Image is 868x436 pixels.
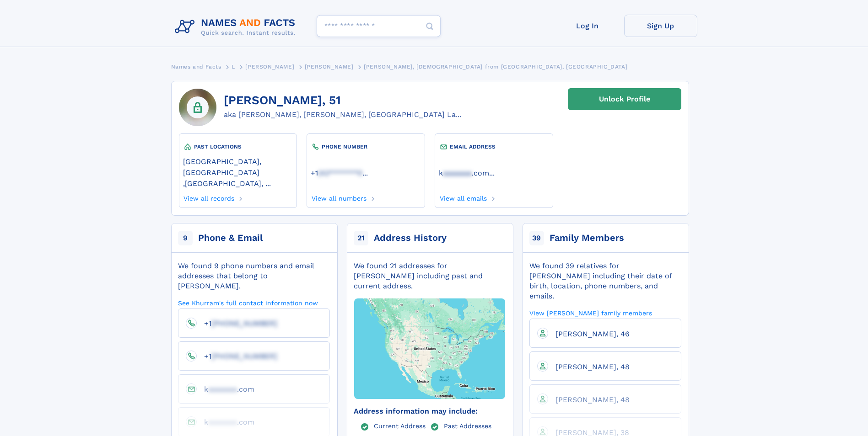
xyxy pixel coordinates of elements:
[171,61,221,72] a: Names and Facts
[197,319,277,327] a: +1[PHONE_NUMBER]
[374,232,447,245] div: Address History
[555,330,630,338] span: [PERSON_NAME], 46
[439,192,487,202] a: View all emails
[178,298,318,307] a: See Khurram's full contact information now
[354,261,506,291] div: We found 21 addresses for [PERSON_NAME] including past and current address.
[185,178,271,188] a: [GEOGRAPHIC_DATA], ...
[224,94,461,107] h1: [PERSON_NAME], 51
[439,168,489,177] a: kaaaaaaa.com
[178,231,193,245] span: 9
[317,15,441,37] input: search input
[208,385,237,393] span: aaaaaaa
[211,352,277,361] span: [PHONE_NUMBER]
[311,192,367,202] a: View all numbers
[178,261,330,291] div: We found 9 phone numbers and email addresses that belong to [PERSON_NAME].
[550,232,624,245] div: Family Members
[529,261,681,301] div: We found 39 relatives for [PERSON_NAME] including their date of birth, location, phone numbers, a...
[624,15,697,37] a: Sign Up
[305,61,354,72] a: [PERSON_NAME]
[198,232,263,245] div: Phone & Email
[183,142,293,151] div: PAST LOCATIONS
[419,15,441,37] button: Search Button
[245,64,294,70] span: [PERSON_NAME]
[548,395,630,404] a: [PERSON_NAME], 48
[171,15,303,39] img: Logo Names and Facts
[197,384,254,393] a: kaaaaaaa.com
[548,329,630,338] a: [PERSON_NAME], 46
[364,64,627,70] span: [PERSON_NAME], [DEMOGRAPHIC_DATA] from [GEOGRAPHIC_DATA], [GEOGRAPHIC_DATA]
[354,231,368,245] span: 21
[555,395,630,404] span: [PERSON_NAME], 48
[232,64,235,70] span: L
[183,192,235,202] a: View all records
[551,15,624,37] a: Log In
[354,406,506,416] div: Address information may include:
[374,422,426,429] a: Current Address
[183,151,293,192] div: ,
[443,169,472,177] span: aaaaaaa
[245,61,294,72] a: [PERSON_NAME]
[232,61,235,72] a: L
[197,351,277,360] a: +1[PHONE_NUMBER]
[529,308,652,317] a: View [PERSON_NAME] family members
[211,319,277,328] span: [PHONE_NUMBER]
[208,418,237,426] span: aaaaaaa
[224,109,461,120] div: aka [PERSON_NAME], [PERSON_NAME], [GEOGRAPHIC_DATA] La...
[197,417,254,426] a: kaaaaaaa.com
[311,169,421,177] a: ...
[568,88,681,110] a: Unlock Profile
[444,422,491,429] a: Past Addresses
[599,89,650,110] div: Unlock Profile
[338,272,521,425] img: Map with markers on addresses Khurram Lakhani
[548,362,630,371] a: [PERSON_NAME], 48
[439,142,549,151] div: EMAIL ADDRESS
[555,362,630,371] span: [PERSON_NAME], 48
[311,142,421,151] div: PHONE NUMBER
[305,64,354,70] span: [PERSON_NAME]
[529,231,544,245] span: 39
[183,156,293,177] a: [GEOGRAPHIC_DATA], [GEOGRAPHIC_DATA]
[439,169,549,177] a: ...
